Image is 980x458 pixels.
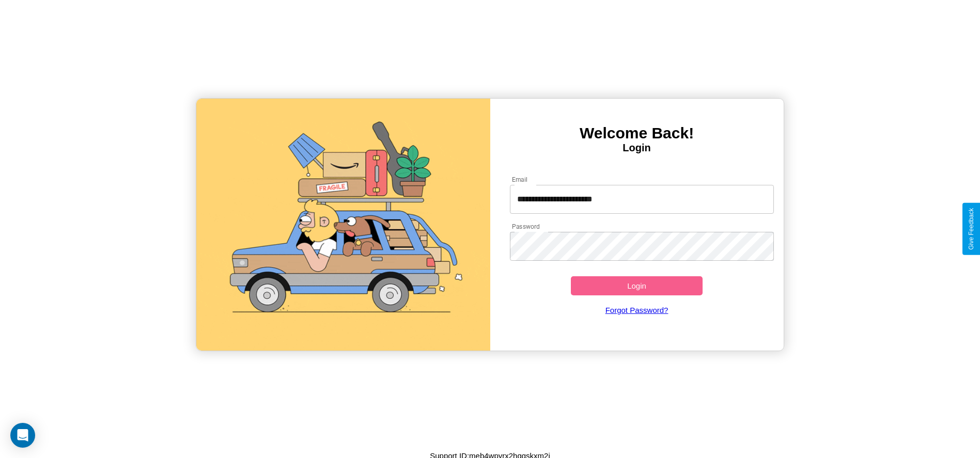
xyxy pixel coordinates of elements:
[490,142,784,154] h4: Login
[196,99,490,351] img: gif
[505,295,769,325] a: Forgot Password?
[490,124,784,142] h3: Welcome Back!
[571,276,703,295] button: Login
[968,208,975,250] div: Give Feedback
[512,222,539,231] label: Password
[10,423,35,448] div: Open Intercom Messenger
[512,175,528,184] label: Email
